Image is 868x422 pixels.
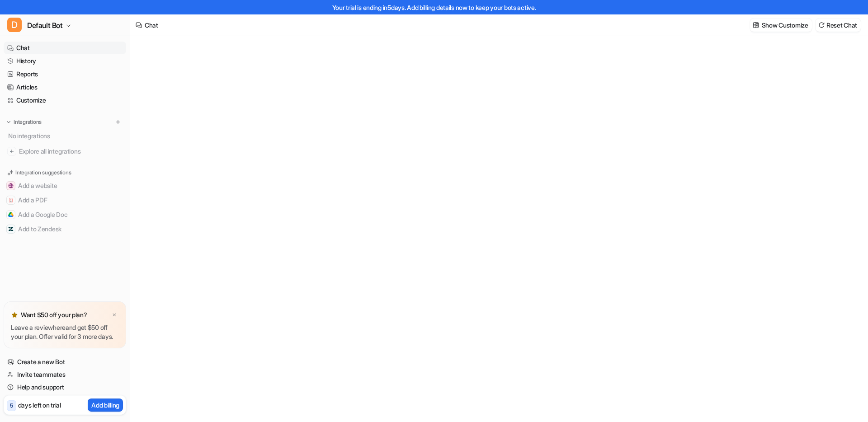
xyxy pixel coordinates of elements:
a: Help and support [4,381,126,394]
button: Show Customize [750,19,812,32]
a: Create a new Bot [4,356,126,368]
a: Reports [4,68,126,80]
button: Add to ZendeskAdd to Zendesk [4,222,126,236]
a: Chat [4,42,126,54]
button: Reset Chat [816,19,861,32]
p: Integration suggestions [15,169,71,177]
p: 5 [10,402,13,410]
img: explore all integrations [7,147,16,156]
p: Integrations [14,118,42,126]
img: star [11,311,18,319]
img: customize [753,22,759,28]
img: Add a website [8,183,14,188]
img: expand menu [5,119,12,125]
button: Integrations [4,117,44,127]
img: Add a PDF [8,197,14,203]
a: Articles [4,81,126,94]
button: Add a PDFAdd a PDF [4,193,126,207]
a: Customize [4,94,126,107]
button: Add a Google DocAdd a Google Doc [4,207,126,222]
div: No integrations [5,128,126,143]
p: Want $50 off your plan? [21,310,87,319]
img: menu_add.svg [115,119,121,125]
div: Chat [145,20,158,30]
p: days left on trial [18,400,61,410]
p: Add billing [91,400,119,410]
span: D [7,18,22,32]
img: Add to Zendesk [8,226,14,232]
button: Add billing [88,399,123,412]
img: reset [818,22,825,28]
a: Invite teammates [4,368,126,381]
a: Add billing details [407,4,454,11]
a: here [53,324,66,331]
button: Add a websiteAdd a website [4,178,126,193]
img: x [112,312,117,318]
span: Explore all integrations [19,144,123,159]
p: Show Customize [762,20,808,30]
a: History [4,55,126,67]
span: Default Bot [27,19,63,32]
a: Explore all integrations [4,145,126,158]
img: Add a Google Doc [8,212,14,217]
p: Leave a review and get $50 off your plan. Offer valid for 3 more days. [11,323,119,341]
